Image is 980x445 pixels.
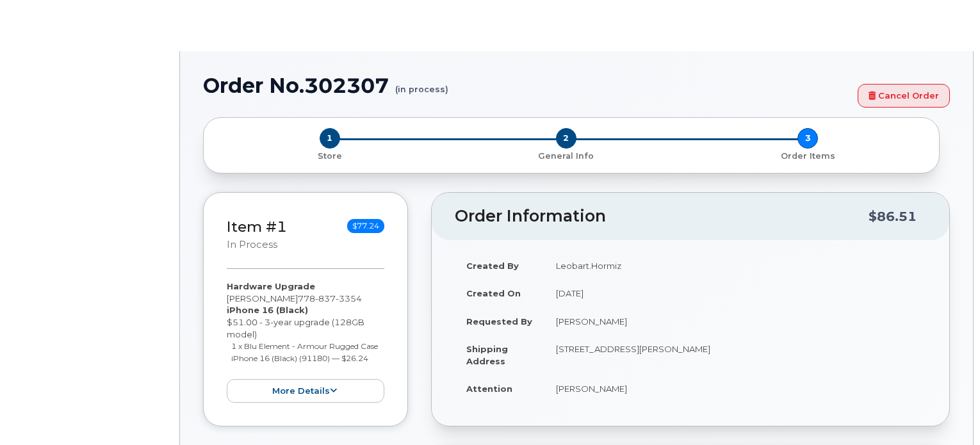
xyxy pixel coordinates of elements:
small: (in process) [395,74,448,94]
small: in process [227,239,277,250]
strong: iPhone 16 (Black) [227,305,308,315]
h2: Order Information [455,207,869,225]
strong: Created By [466,261,519,271]
span: 2 [556,128,576,149]
a: 1 Store [214,149,445,162]
span: 3354 [336,293,362,303]
strong: Shipping Address [466,344,508,366]
p: General Info [450,150,682,162]
a: 2 General Info [445,149,687,162]
span: $77.24 [347,219,384,233]
div: [PERSON_NAME] $51.00 - 3-year upgrade (128GB model) [227,280,384,403]
small: 1 x Blu Element - Armour Rugged Case iPhone 16 (Black) (91180) — $26.24 [231,341,378,363]
strong: Attention [466,384,512,394]
td: [DATE] [544,279,926,307]
div: $86.51 [869,204,917,229]
strong: Hardware Upgrade [227,281,315,291]
span: 837 [315,293,336,303]
td: [PERSON_NAME] [544,307,926,336]
h1: Order No.302307 [203,74,851,97]
span: 778 [298,293,362,303]
td: [PERSON_NAME] [544,375,926,403]
span: 1 [320,128,340,149]
a: Cancel Order [858,84,950,108]
strong: Created On [466,288,521,298]
td: Leobart.Hormiz [544,252,926,280]
td: [STREET_ADDRESS][PERSON_NAME] [544,335,926,375]
strong: Requested By [466,316,532,327]
button: more details [227,379,384,403]
a: Item #1 [227,218,287,236]
p: Store [219,150,440,162]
